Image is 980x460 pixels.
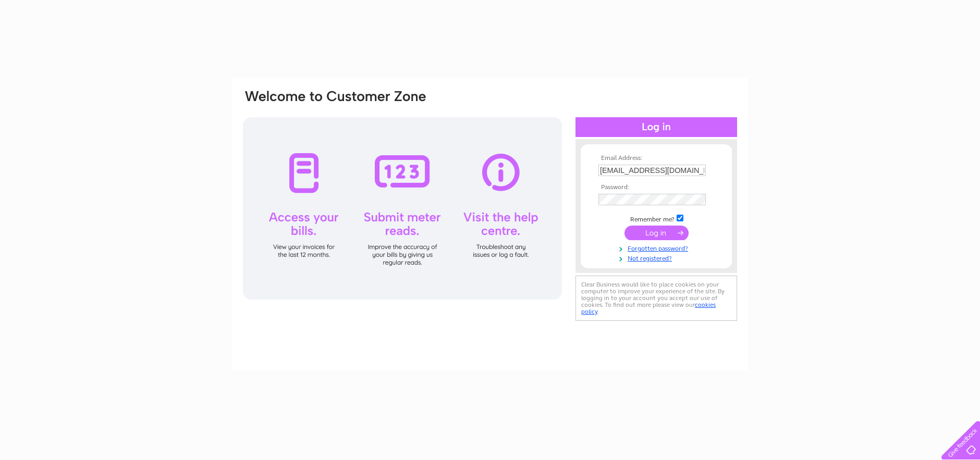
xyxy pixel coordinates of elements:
[598,243,717,253] a: Forgotten password?
[596,155,717,162] th: Email Address:
[598,253,717,263] a: Not registered?
[575,276,737,321] div: Clear Business would like to place cookies on your computer to improve your experience of the sit...
[581,301,716,315] a: cookies policy
[596,213,717,223] td: Remember me?
[596,184,717,191] th: Password:
[624,226,689,240] input: Submit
